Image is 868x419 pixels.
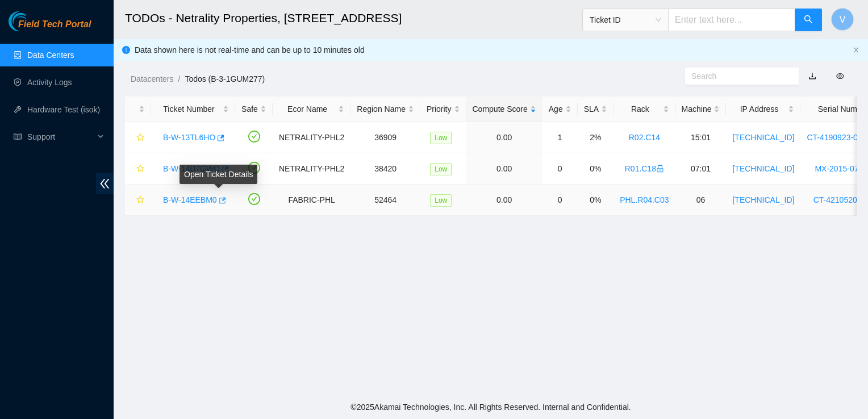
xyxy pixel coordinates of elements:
td: FABRIC-PHL [273,185,350,216]
span: check-circle [248,193,260,205]
a: Akamai TechnologiesField Tech Portal [9,20,91,35]
button: search [795,9,822,31]
td: 07:01 [675,153,727,185]
td: 52464 [350,185,420,216]
a: Todos (B-3-1GUM277) [185,74,265,83]
span: V [840,12,846,27]
div: Open Ticket Details [180,165,257,184]
a: [TECHNICAL_ID] [732,133,794,142]
a: PHL.R04.C03 [620,195,669,204]
td: 0.00 [466,185,542,216]
a: [TECHNICAL_ID] [732,164,794,173]
a: B-W-14D7GWQ [163,164,220,173]
button: close [853,47,859,54]
a: [TECHNICAL_ID] [732,195,794,204]
span: read [14,133,22,141]
footer: © 2025 Akamai Technologies, Inc. All Rights Reserved. Internal and Confidential. [114,395,868,419]
span: Ticket ID [590,11,661,28]
td: 0.00 [466,153,542,185]
span: star [136,196,144,205]
span: close [853,47,859,53]
span: check-circle [248,131,260,143]
a: Activity Logs [27,78,72,87]
span: eye [836,72,844,80]
td: 1 [542,122,578,153]
td: 38420 [350,153,420,185]
img: Akamai Technologies [9,11,57,31]
td: 0% [578,153,614,185]
td: 36909 [350,122,420,153]
td: NETRALITY-PHL2 [273,153,350,185]
a: R01.C18lock [625,164,664,173]
span: lock [656,165,664,173]
span: Support [27,125,94,148]
button: star [131,128,145,146]
span: Field Tech Portal [18,19,91,30]
span: Low [430,132,452,144]
td: 0 [542,185,578,216]
span: / [178,74,180,83]
span: star [136,165,144,174]
button: V [831,8,854,31]
a: B-W-14EEBM0 [163,195,217,204]
td: 15:01 [675,122,727,153]
span: Low [430,194,452,207]
button: star [131,160,145,178]
td: 0 [542,153,578,185]
button: star [131,191,145,209]
td: 0.00 [466,122,542,153]
td: 06 [675,185,727,216]
a: Data Centers [27,51,74,60]
span: Low [430,163,452,175]
span: check-circle [248,162,260,174]
span: search [804,15,813,26]
td: NETRALITY-PHL2 [273,122,350,153]
a: Datacenters [131,74,173,83]
input: Enter text here... [668,9,795,31]
button: download [800,67,825,85]
a: R02.C14 [629,133,660,142]
td: 2% [578,122,614,153]
span: double-left [96,173,114,194]
td: 0% [578,185,614,216]
a: B-W-13TL6HO [163,133,215,142]
a: Hardware Test (isok) [27,105,100,114]
span: star [136,133,144,143]
a: download [808,72,816,81]
input: Search [691,70,783,82]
